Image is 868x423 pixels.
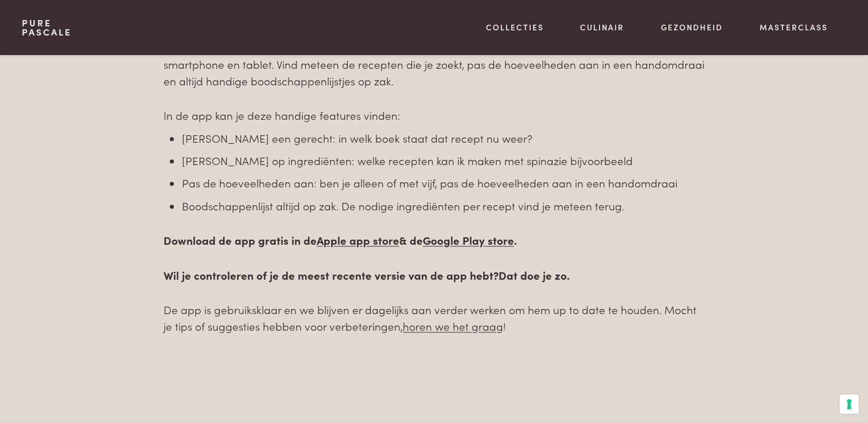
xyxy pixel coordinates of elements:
[164,267,570,283] b: Wil je controleren of je de meest recente versie van de app hebt? .
[182,130,704,147] li: [PERSON_NAME] een gerecht: in welk boek staat dat recept nu weer?
[661,21,723,33] a: Gezondheid
[839,394,859,414] button: Uw voorkeuren voor toestemming voor trackingtechnologieën
[164,301,704,334] p: De app is gebruiksklaar en we blijven er dagelijks aan verder werken om hem up to date te houden....
[580,21,624,33] a: Culinair
[486,21,544,33] a: Collecties
[499,267,567,283] a: Dat doe je zo
[317,232,399,248] a: Apple app store
[760,21,828,33] a: Masterclass
[164,107,704,124] p: In de app kan je deze handige features vinden:
[182,175,704,191] li: Pas de hoeveelheden aan: ben je alleen of met vijf, pas de hoeveelheden aan in een handomdraai
[164,40,704,89] p: Na de Cookle app en de , heeft [PERSON_NAME] nu ook een eigen gratis app voor op smartphone en ta...
[164,232,517,248] strong: Download de app gratis in de & de .
[403,318,503,334] a: horen we het graag
[423,232,514,248] a: Google Play store
[182,198,704,214] li: Boodschappenlijst altijd op zak. De nodige ingrediënten per recept vind je meteen terug.
[182,152,704,169] li: [PERSON_NAME] op ingrediënten: welke recepten kan ik maken met spinazie bijvoorbeeld
[22,18,72,37] a: PurePascale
